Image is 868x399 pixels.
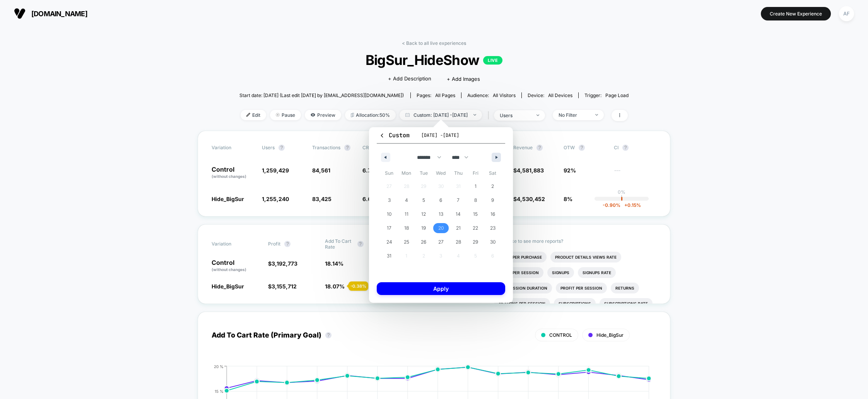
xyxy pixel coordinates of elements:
span: 92% [564,167,576,174]
span: 4,581,883 [517,167,544,174]
span: CONTROL [549,332,572,338]
span: Mon [398,167,415,179]
span: 84,561 [312,167,330,174]
button: 24 [381,235,398,249]
button: 15 [467,207,484,221]
button: 1 [467,179,484,193]
span: 31 [387,249,391,263]
span: 14 [456,207,461,221]
span: 26 [421,235,426,249]
button: 26 [415,235,432,249]
div: No Filter [559,112,589,118]
button: 21 [449,221,467,235]
span: Sun [381,167,398,179]
span: 18 [404,221,409,235]
button: ? [579,145,585,151]
li: Signups Rate [578,267,616,278]
button: 9 [484,193,501,207]
img: edit [246,113,250,117]
span: 10 [387,207,391,221]
p: Control [212,259,260,273]
img: rebalance [351,113,354,117]
span: (without changes) [212,174,246,179]
p: | [621,195,622,201]
span: Tue [415,167,432,179]
button: ? [344,145,350,151]
button: ? [357,241,364,247]
span: + Add Description [388,75,431,83]
span: 9 [491,193,494,207]
span: 16 [490,207,495,221]
button: ? [284,241,290,247]
span: 19 [421,221,426,235]
span: | [486,110,494,121]
button: 3 [381,193,398,207]
li: Avg Session Duration [494,283,552,293]
button: Create New Experience [761,7,831,20]
span: 21 [456,221,461,235]
span: 28 [456,235,461,249]
button: 6 [432,193,450,207]
li: Signups [547,267,574,278]
button: 28 [449,235,467,249]
span: Preview [305,110,341,120]
button: 16 [484,207,501,221]
span: (without changes) [212,267,246,272]
button: 2 [484,179,501,193]
span: 4 [405,193,408,207]
button: 25 [398,235,415,249]
span: Edit [241,110,266,120]
li: Profit Per Session [556,283,607,293]
span: 24 [386,235,392,249]
span: 17 [387,221,391,235]
span: 1 [475,179,477,193]
div: AF [839,6,854,21]
span: 6 [439,193,442,207]
button: AF [837,6,856,22]
span: Custom [379,131,410,139]
button: ? [537,145,543,151]
img: end [595,114,598,116]
button: 18 [398,221,415,235]
li: Returns [611,283,639,293]
button: ? [279,145,285,151]
span: 30 [490,235,496,249]
button: 4 [398,193,415,207]
div: users [500,113,531,118]
span: 8% [564,196,572,202]
img: end [537,114,539,116]
button: Apply [377,282,505,295]
span: 8 [474,193,477,207]
li: Returns Per Session [494,298,550,309]
span: 1,259,429 [262,167,289,174]
button: ? [325,332,331,338]
span: 25 [404,235,409,249]
button: 5 [415,193,432,207]
img: calendar [405,113,410,117]
button: [DOMAIN_NAME] [12,7,90,20]
div: - 0.38 % [349,281,368,291]
button: 19 [415,221,432,235]
span: Add To Cart Rate [325,238,354,250]
tspan: 15 % [215,389,224,393]
tspan: 20 % [214,364,224,368]
span: 18.14 % [325,260,343,267]
span: 27 [438,235,444,249]
button: 7 [449,193,467,207]
span: Device: [521,92,578,98]
span: All Visitors [493,92,516,98]
span: Pause [270,110,301,120]
span: 83,425 [312,196,331,202]
span: [DATE] - [DATE] [421,132,459,138]
span: 3,155,712 [272,283,297,290]
span: 22 [473,221,478,235]
span: all pages [435,92,455,98]
span: Custom: [DATE] - [DATE] [400,110,482,120]
div: Pages: [417,92,455,98]
div: Audience: [467,92,516,98]
span: [DOMAIN_NAME] [31,10,87,18]
span: Revenue [513,145,533,150]
span: + [624,202,627,208]
span: Page Load [605,92,629,98]
span: 0.15 % [620,202,641,208]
